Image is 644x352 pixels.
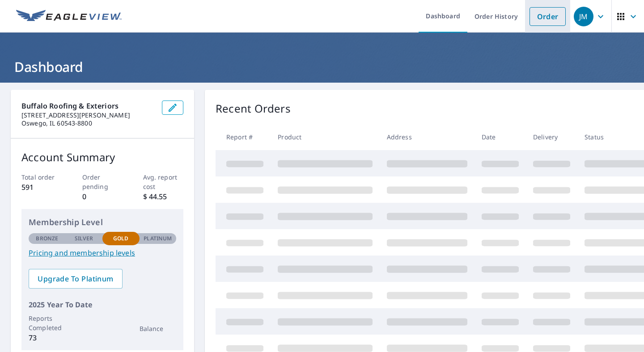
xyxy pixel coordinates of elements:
[21,111,155,119] p: [STREET_ADDRESS][PERSON_NAME]
[82,191,123,202] p: 0
[11,58,633,76] h1: Dashboard
[144,235,172,243] p: Platinum
[140,324,177,333] p: Balance
[29,269,123,289] a: Upgrade To Platinum
[216,101,291,117] p: Recent Orders
[16,10,122,23] img: EV Logo
[113,235,128,243] p: Gold
[21,149,183,165] p: Account Summary
[21,172,62,182] p: Total order
[29,216,176,228] p: Membership Level
[29,247,176,258] a: Pricing and membership levels
[29,314,66,332] p: Reports Completed
[29,332,66,343] p: 73
[29,299,176,310] p: 2025 Year To Date
[143,172,184,191] p: Avg. report cost
[530,7,566,26] a: Order
[143,191,184,202] p: $ 44.55
[75,235,93,243] p: Silver
[21,119,155,127] p: Oswego, IL 60543-8800
[271,124,380,150] th: Product
[21,101,155,111] p: Buffalo Roofing & Exteriors
[21,182,62,193] p: 591
[526,124,577,150] th: Delivery
[216,124,271,150] th: Report #
[475,124,526,150] th: Date
[574,7,593,26] div: JM
[36,235,58,243] p: Bronze
[380,124,475,150] th: Address
[82,172,123,191] p: Order pending
[36,274,115,284] span: Upgrade To Platinum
